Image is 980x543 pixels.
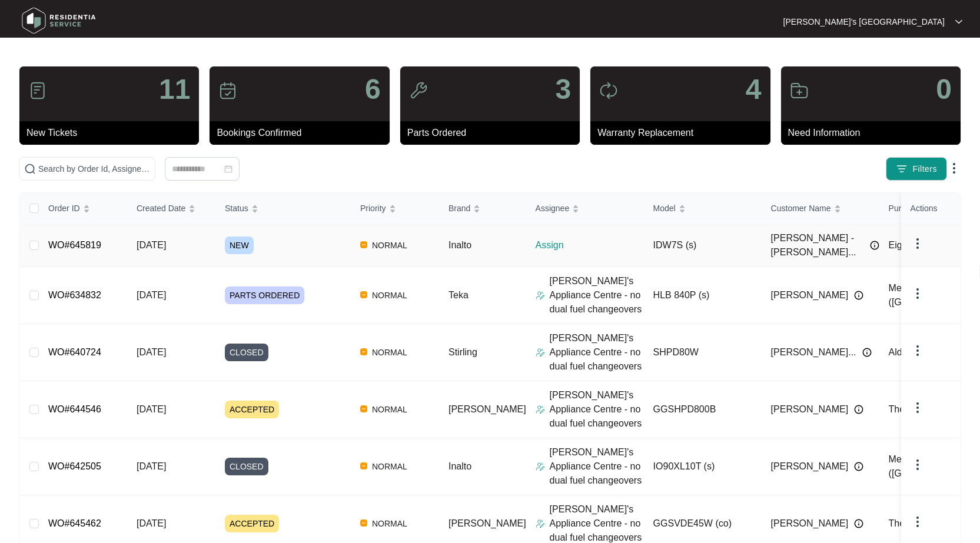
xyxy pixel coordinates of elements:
[215,193,351,224] th: Status
[48,518,101,528] a: WO#645462
[870,241,879,250] img: Info icon
[550,331,644,374] p: [PERSON_NAME]'s Appliance Centre - no dual fuel changeovers
[550,388,644,431] p: [PERSON_NAME]'s Appliance Centre - no dual fuel changeovers
[771,202,831,215] span: Customer Name
[536,462,545,471] img: Assigner Icon
[137,240,166,250] span: [DATE]
[555,75,571,104] p: 3
[360,241,367,248] img: Vercel Logo
[854,519,863,528] img: Info icon
[218,81,237,100] img: icon
[886,157,947,181] button: filter iconFilters
[790,81,809,100] img: icon
[137,202,185,215] span: Created Date
[746,75,762,104] p: 4
[360,519,367,527] img: Vercel Logo
[351,193,439,224] th: Priority
[644,193,762,224] th: Model
[137,404,166,414] span: [DATE]
[896,163,908,175] img: filter icon
[644,438,762,495] td: IO90XL10T (s)
[367,402,412,417] span: NORMAL
[653,202,676,215] span: Model
[911,287,925,301] img: dropdown arrow
[550,274,644,317] p: [PERSON_NAME]'s Appliance Centre - no dual fuel changeovers
[911,344,925,358] img: dropdown arrow
[449,461,471,471] span: Inalto
[854,291,863,300] img: Info icon
[911,515,925,529] img: dropdown arrow
[407,126,580,140] p: Parts Ordered
[360,202,386,215] span: Priority
[536,291,545,300] img: Assigner Icon
[936,75,952,104] p: 0
[137,518,166,528] span: [DATE]
[854,405,863,414] img: Info icon
[901,193,960,224] th: Actions
[889,518,955,528] span: The Good Guys
[771,231,864,259] span: [PERSON_NAME] - [PERSON_NAME]...
[955,19,962,25] img: dropdown arrow
[225,458,268,475] span: CLOSED
[550,445,644,488] p: [PERSON_NAME]'s Appliance Centre - no dual fuel changeovers
[449,290,469,300] span: Teka
[225,344,268,361] span: CLOSED
[788,126,961,140] p: Need Information
[48,202,80,215] span: Order ID
[889,347,905,357] span: Aldi
[367,459,412,474] span: NORMAL
[762,193,879,224] th: Customer Name
[360,462,367,469] img: Vercel Logo
[18,3,100,38] img: residentia service logo
[854,462,863,471] img: Info icon
[536,348,545,357] img: Assigner Icon
[159,75,190,104] p: 11
[365,75,381,104] p: 6
[862,348,872,357] img: Info icon
[39,193,127,224] th: Order ID
[599,81,618,100] img: icon
[137,290,166,300] span: [DATE]
[889,240,943,250] span: Eight Homes
[644,267,762,324] td: HLB 840P (s)
[360,348,367,355] img: Vercel Logo
[24,163,36,175] img: search-icon
[367,288,412,302] span: NORMAL
[783,16,945,28] p: [PERSON_NAME]'s [GEOGRAPHIC_DATA]
[360,405,367,412] img: Vercel Logo
[771,345,856,359] span: [PERSON_NAME]...
[526,193,644,224] th: Assignee
[225,287,304,304] span: PARTS ORDERED
[48,461,101,471] a: WO#642505
[911,236,925,251] img: dropdown arrow
[48,240,101,250] a: WO#645819
[367,238,412,252] span: NORMAL
[536,238,644,252] p: Assign
[597,126,770,140] p: Warranty Replacement
[771,402,849,417] span: [PERSON_NAME]
[225,236,254,254] span: NEW
[225,515,279,532] span: ACCEPTED
[439,193,526,224] th: Brand
[449,518,526,528] span: [PERSON_NAME]
[644,224,762,267] td: IDW7S (s)
[911,458,925,472] img: dropdown arrow
[449,347,477,357] span: Stirling
[947,161,961,175] img: dropdown arrow
[225,401,279,418] span: ACCEPTED
[449,202,470,215] span: Brand
[48,404,101,414] a: WO#644546
[536,202,570,215] span: Assignee
[48,290,101,300] a: WO#634832
[137,461,166,471] span: [DATE]
[889,202,949,215] span: Purchased From
[367,345,412,359] span: NORMAL
[644,381,762,438] td: GGSHPD800B
[536,519,545,528] img: Assigner Icon
[644,324,762,381] td: SHPD80W
[367,517,412,531] span: NORMAL
[26,126,199,140] p: New Tickets
[889,404,955,414] span: The Good Guys
[771,459,849,474] span: [PERSON_NAME]
[912,163,937,175] span: Filters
